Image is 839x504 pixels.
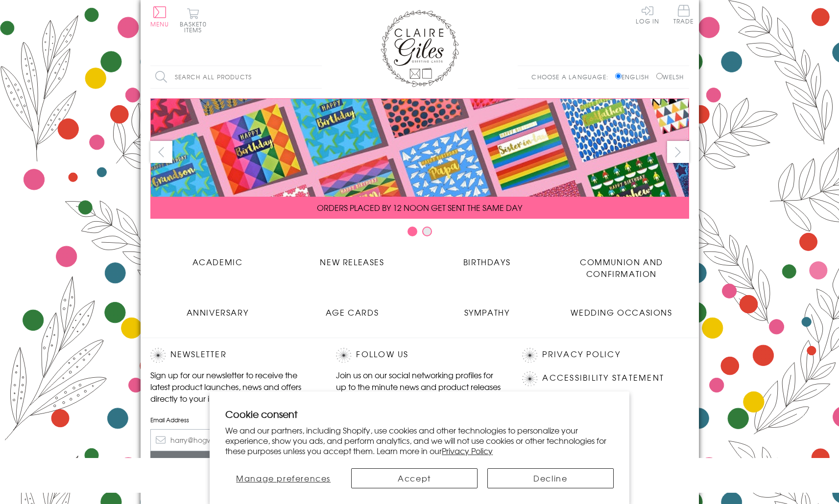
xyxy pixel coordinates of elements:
[150,415,317,424] label: Email Address
[580,256,663,279] span: Communion and Confirmation
[336,348,503,363] h2: Follow Us
[150,348,317,363] h2: Newsletter
[667,141,689,163] button: next
[464,306,510,318] span: Sympathy
[636,5,659,24] a: Log In
[320,256,384,268] span: New Releases
[150,226,689,241] div: Carousel Pagination
[312,66,322,88] input: Search
[673,5,694,24] span: Trade
[225,407,614,421] h2: Cookie consent
[420,299,554,318] a: Sympathy
[442,445,493,457] a: Privacy Policy
[180,8,207,33] button: Basket0 items
[554,249,689,279] a: Communion and Confirmation
[656,73,663,79] input: Welsh
[615,72,654,81] label: English
[150,66,322,88] input: Search all products
[615,73,622,79] input: English
[656,72,684,81] label: Welsh
[326,306,379,318] span: Age Cards
[150,249,285,268] a: Academic
[150,369,317,404] p: Sign up for our newsletter to receive the latest product launches, news and offers directly to yo...
[571,306,672,318] span: Wedding Occasions
[184,20,207,34] span: 0 items
[225,425,614,456] p: We and our partners, including Shopify, use cookies and other technologies to personalize your ex...
[150,429,317,451] input: harry@hogwarts.edu
[351,468,478,488] button: Accept
[187,306,249,318] span: Anniversary
[422,227,432,236] button: Carousel Page 2
[673,5,694,26] a: Trade
[317,202,522,213] span: ORDERS PLACED BY 12 NOON GET SENT THE SAME DAY
[420,249,554,268] a: Birthdays
[554,299,689,318] a: Wedding Occasions
[236,472,331,484] span: Manage preferences
[487,468,614,488] button: Decline
[150,20,169,28] span: Menu
[408,227,417,236] button: Carousel Page 1 (Current Slide)
[336,369,503,404] p: Join us on our social networking profiles for up to the minute news and product releases the mome...
[285,249,420,268] a: New Releases
[542,371,664,385] a: Accessibility Statement
[150,451,317,473] input: Subscribe
[150,299,285,318] a: Anniversary
[463,256,510,268] span: Birthdays
[150,141,172,163] button: prev
[225,468,341,488] button: Manage preferences
[192,256,243,268] span: Academic
[542,348,620,361] a: Privacy Policy
[285,299,420,318] a: Age Cards
[531,72,613,81] p: Choose a language:
[381,10,459,87] img: Claire Giles Greetings Cards
[150,6,169,27] button: Menu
